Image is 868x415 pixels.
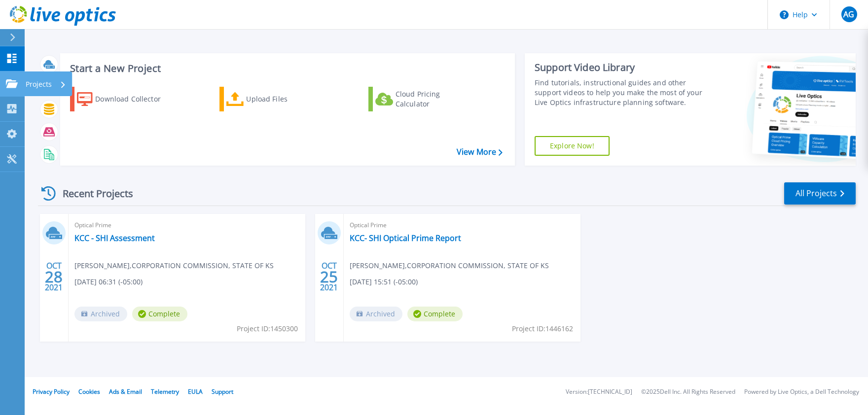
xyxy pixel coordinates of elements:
[44,259,63,295] div: OCT 2021
[784,182,856,205] a: All Projects
[45,273,63,281] span: 28
[38,181,146,206] div: Recent Projects
[396,89,474,109] div: Cloud Pricing Calculator
[132,307,187,321] span: Complete
[74,233,155,243] a: KCC - SHI Assessment
[78,387,100,396] a: Cookies
[744,389,859,395] li: Powered by Live Optics, a Dell Technology
[74,307,127,321] span: Archived
[320,259,338,295] div: OCT 2021
[566,389,632,395] li: Version: [TECHNICAL_ID]
[74,260,274,271] span: [PERSON_NAME] , CORPORATION COMMISSION, STATE OF KS
[70,87,180,111] a: Download Collector
[237,323,298,334] span: Project ID: 1450300
[350,307,402,321] span: Archived
[95,89,174,109] div: Download Collector
[26,71,52,97] p: Projects
[320,273,338,281] span: 25
[350,277,418,287] span: [DATE] 15:51 (-05:00)
[33,387,70,396] a: Privacy Policy
[70,63,502,74] h3: Start a New Project
[109,387,142,396] a: Ads & Email
[212,387,233,396] a: Support
[535,136,610,156] a: Explore Now!
[151,387,179,396] a: Telemetry
[350,260,549,271] span: [PERSON_NAME] , CORPORATION COMMISSION, STATE OF KS
[350,233,461,243] a: KCC- SHI Optical Prime Report
[74,277,143,287] span: [DATE] 06:31 (-05:00)
[350,220,575,231] span: Optical Prime
[407,307,463,321] span: Complete
[535,61,702,74] div: Support Video Library
[512,323,573,334] span: Project ID: 1446162
[74,220,299,231] span: Optical Prime
[457,147,503,157] a: View More
[535,78,702,107] div: Find tutorials, instructional guides and other support videos to help you make the most of your L...
[641,389,735,395] li: © 2025 Dell Inc. All Rights Reserved
[246,89,325,109] div: Upload Files
[368,87,478,111] a: Cloud Pricing Calculator
[843,10,854,18] span: AG
[219,87,329,111] a: Upload Files
[188,387,203,396] a: EULA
